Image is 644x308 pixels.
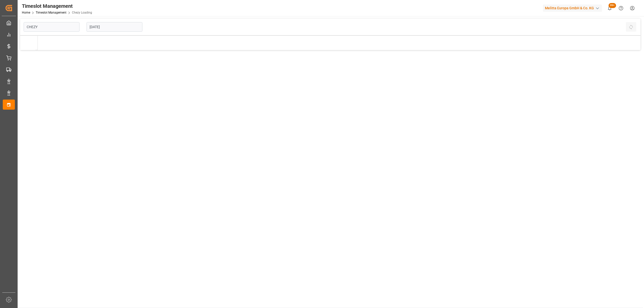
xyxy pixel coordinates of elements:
[543,5,602,12] div: Melitta Europa GmbH & Co. KG
[24,22,79,32] input: Type to search/select
[36,11,66,14] a: Timeslot Management
[22,2,92,10] div: Timeslot Management
[609,3,616,8] span: 99+
[87,22,142,32] input: DD-MM-YYYY
[543,3,604,13] button: Melitta Europa GmbH & Co. KG
[615,3,627,14] button: Help Center
[604,3,615,14] button: show 100 new notifications
[22,11,30,14] a: Home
